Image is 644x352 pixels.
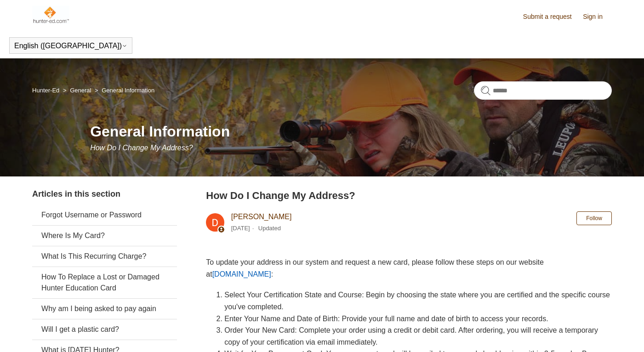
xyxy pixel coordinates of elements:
a: Why am I being asked to pay again [32,299,177,319]
a: What Is This Recurring Charge? [32,246,177,267]
li: Order Your New Card: Complete your order using a credit or debit card. After ordering, you will r... [224,324,612,348]
a: Sign in [583,12,612,22]
li: General Information [93,87,154,94]
h2: How Do I Change My Address? [206,188,612,203]
input: Search [474,81,612,100]
a: How To Replace a Lost or Damaged Hunter Education Card [32,267,177,298]
a: Forgot Username or Password [32,205,177,225]
a: Where Is My Card? [32,226,177,246]
img: Hunter-Ed Help Center home page [32,6,69,24]
li: Updated [258,225,281,232]
a: Submit a request [523,12,581,22]
time: 03/04/2024, 09:52 [231,225,250,232]
span: Articles in this section [32,189,120,199]
p: To update your address in our system and request a new card, please follow these steps on our web... [206,256,612,280]
button: English ([GEOGRAPHIC_DATA]) [14,42,127,50]
a: General [70,87,91,94]
button: Follow Article [576,211,612,225]
li: Hunter-Ed [32,87,61,94]
a: General Information [102,87,154,94]
a: Hunter-Ed [32,87,59,94]
a: Will I get a plastic card? [32,319,177,340]
h1: General Information [90,120,612,142]
li: Enter Your Name and Date of Birth: Provide your full name and date of birth to access your records. [224,313,612,325]
li: Select Your Certification State and Course: Begin by choosing the state where you are certified a... [224,289,612,312]
span: How Do I Change My Address? [90,144,193,152]
a: [DOMAIN_NAME] [212,270,271,278]
li: General [61,87,93,94]
a: [PERSON_NAME] [231,213,292,221]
